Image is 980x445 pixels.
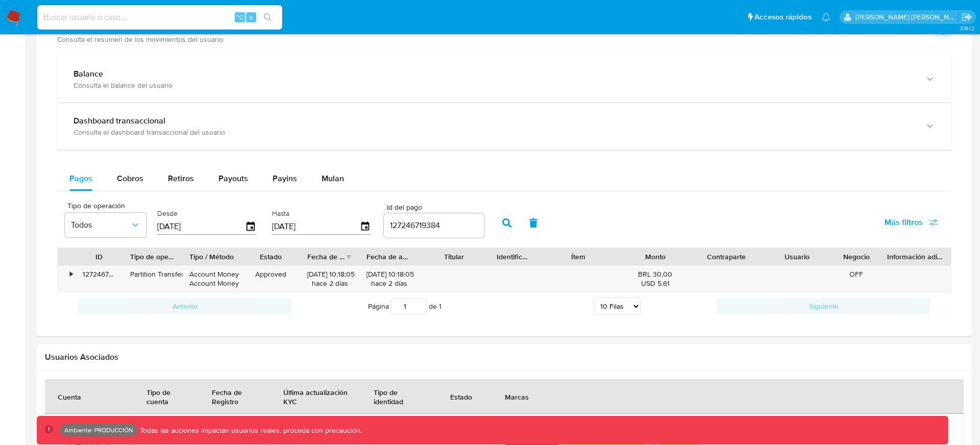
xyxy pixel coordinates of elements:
span: s [250,12,253,22]
button: search-icon [257,10,278,24]
input: Buscar usuario o caso... [37,11,282,24]
span: Accesos rápidos [754,12,812,22]
p: facundoagustin.borghi@mercadolibre.com [855,12,959,22]
a: Salir [962,12,972,22]
a: Notificaciones [822,13,830,21]
span: 3.161.2 [960,24,975,32]
span: ⌥ [236,12,243,22]
h2: Usuarios Asociados [45,352,964,362]
p: Todas las acciones impactan usuarios reales, proceda con precaución. [137,426,362,435]
p: Ambiente: PRODUCCIÓN [64,428,133,432]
